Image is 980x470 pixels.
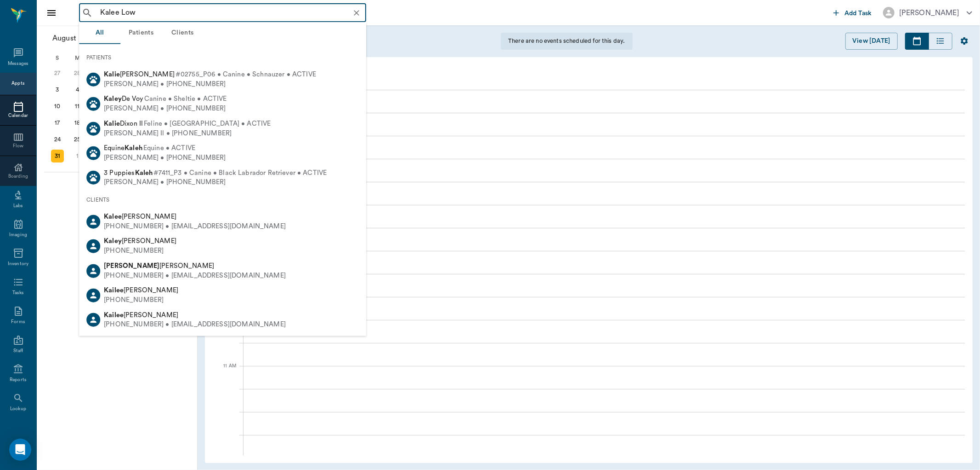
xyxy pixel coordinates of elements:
[8,60,29,67] div: Messages
[104,71,120,78] b: Kalie
[104,145,142,151] span: Equine
[71,133,84,146] div: Monday, August 25, 2025
[144,119,271,129] span: Feline • [GEOGRAPHIC_DATA] • ACTIVE
[104,71,175,78] span: [PERSON_NAME]
[79,22,120,44] button: All
[11,80,24,87] div: Appts
[71,67,84,80] div: Monday, July 28, 2025
[104,120,120,127] b: Kalie
[8,261,28,267] div: Inventory
[162,22,203,44] button: Clients
[71,116,84,129] div: Monday, August 18, 2025
[104,287,124,294] b: Kailee
[47,51,68,65] div: S
[104,213,122,220] b: Kalee
[42,4,61,22] button: Close drawer
[143,144,195,153] span: Equine • ACTIVE
[104,311,178,318] span: [PERSON_NAME]
[68,51,88,65] div: M
[176,70,316,80] span: #02755_P06 • Canine • Schnauzer • ACTIVE
[153,168,327,178] span: #7411_P3 • Canine • Black Labrador Retriever • ACTIVE
[9,232,27,238] div: Imaging
[51,150,64,162] div: Today, Sunday, August 31, 2025
[104,296,178,305] div: [PHONE_NUMBER]
[830,4,876,21] button: Add Task
[51,116,64,129] div: Sunday, August 17, 2025
[12,290,24,296] div: Tasks
[71,83,84,96] div: Monday, August 4, 2025
[125,145,142,151] b: Kaleh
[135,169,153,176] b: Kaleh
[79,190,366,209] div: CLIENTS
[263,75,955,83] div: Veterinarian
[899,7,959,18] div: [PERSON_NAME]
[104,238,176,244] span: [PERSON_NAME]
[9,439,31,461] div: Open Intercom Messenger
[10,406,26,412] div: Lookup
[13,203,23,209] div: Labs
[96,6,363,19] input: Search
[120,22,162,44] button: Patients
[104,104,227,114] div: [PERSON_NAME] • [PHONE_NUMBER]
[104,128,271,138] div: [PERSON_NAME] Il • [PHONE_NUMBER]
[104,246,176,256] div: [PHONE_NUMBER]
[501,33,632,50] div: There are no events scheduled for this day.
[212,361,236,384] div: 11 AM
[104,95,122,102] b: Kaley
[104,213,176,220] span: [PERSON_NAME]
[78,32,98,45] span: 2025
[104,262,159,269] b: [PERSON_NAME]
[104,311,124,318] b: Kailee
[13,348,23,354] div: Staff
[845,33,898,50] button: View [DATE]
[79,48,366,67] div: PATIENTS
[48,29,112,47] button: August2025
[104,95,143,102] span: De Voy
[104,120,143,127] span: Dixon Il
[104,238,122,244] b: Kaley
[144,94,227,104] span: Canine • Sheltie • ACTIVE
[51,100,64,113] div: Sunday, August 10, 2025
[51,83,64,96] div: Sunday, August 3, 2025
[104,153,226,163] div: [PERSON_NAME] • [PHONE_NUMBER]
[10,377,27,383] div: Reports
[104,169,153,176] span: 3 Puppies
[263,68,955,77] a: [PERSON_NAME]
[350,6,363,19] button: Clear
[104,271,286,280] div: [PHONE_NUMBER] • [EMAIL_ADDRESS][DOMAIN_NAME]
[71,100,84,113] div: Monday, August 11, 2025
[11,319,25,325] div: Forms
[104,178,327,187] div: [PERSON_NAME] • [PHONE_NUMBER]
[51,67,64,80] div: Sunday, July 27, 2025
[51,32,78,45] span: August
[104,262,214,269] span: [PERSON_NAME]
[104,320,286,330] div: [PHONE_NUMBER] • [EMAIL_ADDRESS][DOMAIN_NAME]
[876,4,980,21] button: [PERSON_NAME]
[51,133,64,146] div: Sunday, August 24, 2025
[104,222,286,232] div: [PHONE_NUMBER] • [EMAIL_ADDRESS][DOMAIN_NAME]
[104,287,178,294] span: [PERSON_NAME]
[104,79,316,89] div: [PERSON_NAME] • [PHONE_NUMBER]
[71,150,84,162] div: Monday, September 1, 2025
